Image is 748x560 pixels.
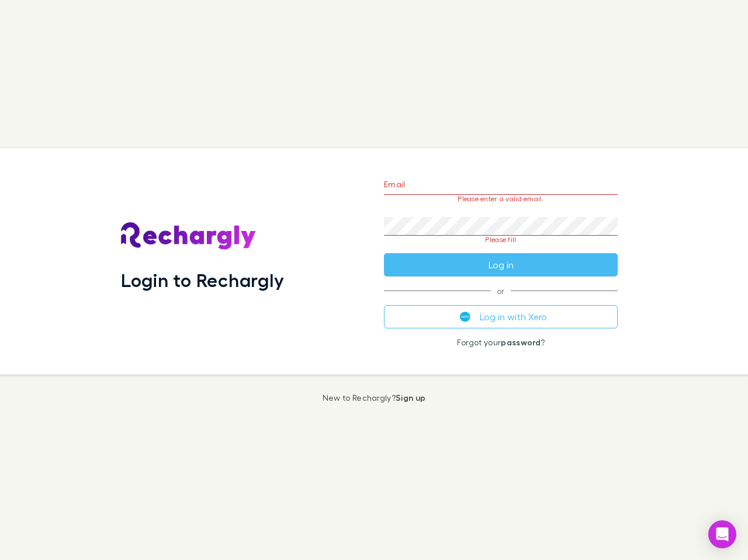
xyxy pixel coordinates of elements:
p: New to Rechargly? [323,393,426,402]
p: Please enter a valid email. [384,195,618,203]
span: or [384,290,618,291]
img: Rechargly's Logo [121,222,257,250]
p: Please fill [384,236,618,244]
p: Forgot your ? [384,338,618,347]
button: Log in [384,253,618,276]
div: Open Intercom Messenger [708,520,736,548]
button: Log in with Xero [384,305,618,328]
a: Sign up [396,393,425,402]
h1: Login to Rechargly [121,269,284,291]
img: Xero's logo [460,311,470,322]
a: password [501,337,541,347]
